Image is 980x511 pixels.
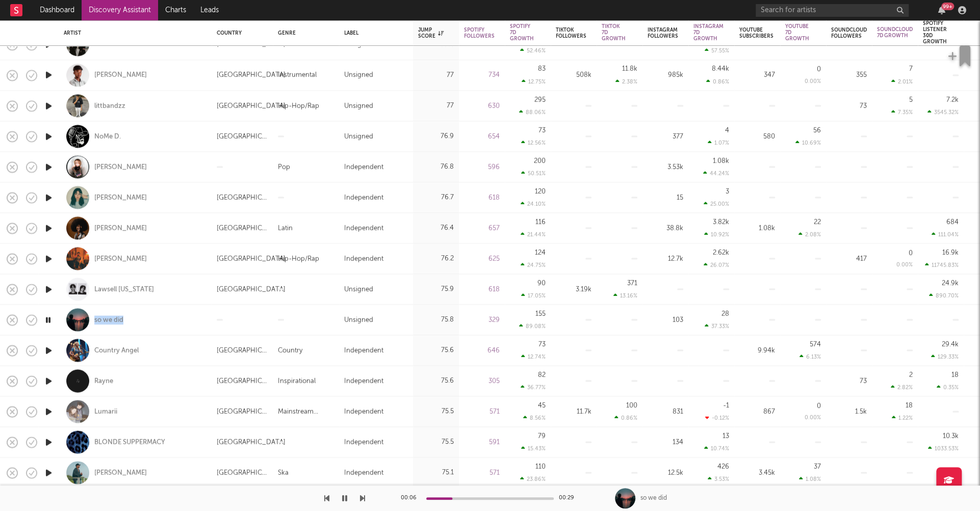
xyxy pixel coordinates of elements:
[418,253,454,265] div: 76.2
[648,467,683,479] div: 12.5k
[217,467,268,479] div: [GEOGRAPHIC_DATA]
[535,249,546,256] div: 124
[891,78,913,85] div: 2.01 %
[217,375,268,387] div: [GEOGRAPHIC_DATA]
[726,188,729,195] div: 3
[519,109,546,115] div: 88.06 %
[626,402,637,409] div: 100
[519,322,546,329] div: 89.08 %
[521,139,546,146] div: 12.56 %
[521,445,546,451] div: 15.43 %
[94,224,147,233] div: [PERSON_NAME]
[798,231,821,237] div: 2.08 %
[704,445,729,451] div: 10.74 %
[713,249,729,256] div: 2.62k
[217,253,286,265] div: [GEOGRAPHIC_DATA]
[464,375,500,387] div: 305
[795,139,821,146] div: 10.69 %
[704,231,729,237] div: 10.92 %
[344,467,383,479] div: Independent
[217,192,268,204] div: [GEOGRAPHIC_DATA]
[344,253,383,265] div: Independent
[535,310,546,317] div: 155
[602,23,626,42] div: Tiktok 7D Growth
[94,163,147,172] div: [PERSON_NAME]
[941,3,954,10] div: 99 +
[344,69,373,82] div: Unsigned
[94,285,154,294] a: Lawsell [US_STATE]
[648,27,678,39] div: Instagram Followers
[648,314,683,326] div: 103
[418,27,444,39] div: Jump Score
[521,261,546,268] div: 24.75 %
[278,161,290,173] div: Pop
[464,100,500,112] div: 630
[521,384,546,390] div: 36.77 %
[344,222,383,234] div: Independent
[538,341,546,347] div: 73
[94,468,147,477] a: [PERSON_NAME]
[278,222,293,234] div: Latin
[418,69,454,82] div: 77
[648,130,683,143] div: 377
[556,27,586,39] div: Tiktok Followers
[94,438,165,447] div: BLONDE SUPPERMACY
[556,69,591,82] div: 508k
[344,314,373,326] div: Unsigned
[909,96,913,103] div: 5
[556,283,591,295] div: 3.19k
[705,47,729,54] div: 57.55 %
[521,231,546,237] div: 21.44 %
[217,39,286,51] div: [GEOGRAPHIC_DATA]
[713,219,729,225] div: 3.82k
[946,219,959,225] div: 684
[418,283,454,295] div: 75.9
[648,69,683,82] div: 985k
[464,192,500,204] div: 618
[64,30,201,36] div: Artist
[739,27,773,39] div: YouTube Subscribers
[648,406,683,418] div: 831
[705,322,729,329] div: 37.33 %
[622,66,637,72] div: 11.8k
[627,280,637,286] div: 371
[344,39,373,51] div: Unsigned
[739,467,775,479] div: 3.45k
[693,23,724,42] div: Instagram 7D Growth
[892,414,913,421] div: 1.22 %
[217,100,286,112] div: [GEOGRAPHIC_DATA]
[648,253,683,265] div: 12.7k
[817,402,821,409] div: 0
[535,188,546,195] div: 120
[94,315,123,325] a: so we did
[520,47,546,54] div: 52.46 %
[810,341,821,347] div: 574
[94,40,145,49] a: The Blue Octavo
[217,283,286,295] div: [GEOGRAPHIC_DATA]
[725,127,729,133] div: 4
[278,30,329,36] div: Genre
[927,109,959,115] div: 3545.32 %
[344,100,373,112] div: Unsigned
[946,96,959,103] div: 7.2k
[217,436,286,448] div: [GEOGRAPHIC_DATA]
[217,30,263,36] div: Country
[613,292,637,299] div: 13.16 %
[814,463,821,470] div: 37
[94,193,147,202] a: [PERSON_NAME]
[538,433,546,439] div: 79
[800,353,821,360] div: 6.13 %
[278,39,293,51] div: Rock
[94,71,147,80] a: [PERSON_NAME]
[344,283,373,295] div: Unsigned
[418,467,454,479] div: 75.1
[739,406,775,418] div: 867
[217,130,268,143] div: [GEOGRAPHIC_DATA]
[831,406,867,418] div: 1.5k
[464,69,500,82] div: 734
[756,4,909,17] input: Search for artists
[521,170,546,176] div: 50.51 %
[929,292,959,299] div: 890.70 %
[931,353,959,360] div: 129.33 %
